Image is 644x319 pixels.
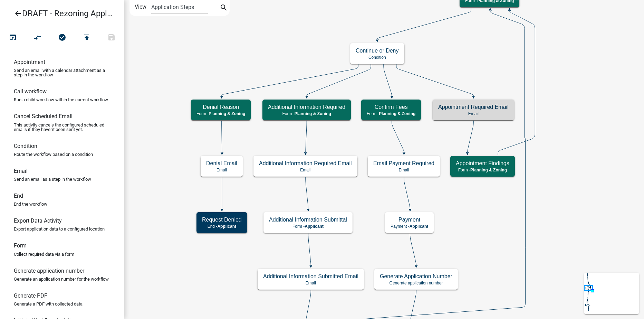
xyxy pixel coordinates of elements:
i: check_circle [58,33,66,43]
p: Run a child workflow within the current workflow [14,97,108,102]
p: Form - [269,224,347,229]
h6: Condition [14,143,37,149]
span: Applicant [305,224,324,229]
i: arrow_back [14,9,22,19]
span: Planning & Zoning [470,168,507,172]
span: Applicant [217,224,236,229]
button: Test Workflow [0,30,25,45]
p: Send an email with a calendar attachment as a step in the workflow [14,68,110,77]
p: End - [202,224,242,229]
i: publish [83,33,91,43]
p: Form - [196,111,245,116]
h5: Denial Email [206,160,237,167]
h5: Additional Information Required Email [259,160,352,167]
h5: Continue or Deny [356,47,399,54]
span: Planning & Zoning [379,111,415,116]
h5: Additional Information Submitted Email [263,273,358,280]
h6: Form [14,242,27,249]
i: save [107,33,116,43]
p: Route the workflow based on a condition [14,152,93,157]
button: Publish [74,30,99,45]
i: open_in_browser [9,33,17,43]
h5: Email Payment Required [373,160,434,167]
h5: Additional Information Required [268,104,345,110]
p: Generate application number [380,281,452,285]
button: search [218,3,229,14]
p: Export application data to a configured location [14,227,105,231]
p: Email [438,111,509,116]
div: Workflow actions [0,30,124,47]
h5: Denial Reason [196,104,245,110]
i: compare_arrows [33,33,42,43]
span: Applicant [410,224,429,229]
p: Email [373,168,434,172]
p: Condition [356,55,399,60]
h6: Generate application number [14,268,84,274]
h5: Appointment Required Email [438,104,509,110]
h5: Request Denied [202,216,242,223]
h5: Payment [391,216,428,223]
p: Generate a PDF with collected data [14,302,83,306]
h5: Appointment Findings [456,160,509,167]
h6: End [14,193,23,199]
h6: Generate PDF [14,292,47,299]
p: Generate an application number for the workflow [14,277,109,281]
h5: Confirm Fees [367,104,415,110]
span: Planning & Zoning [295,111,331,116]
p: This activity cancels the configured scheduled emails if they haven't been sent yet. [14,123,110,132]
h5: Generate Application Number [380,273,452,280]
p: Email [206,168,237,172]
p: End the workflow [14,202,47,206]
p: Payment - [391,224,428,229]
p: Email [263,281,358,285]
h6: Cancel Scheduled Email [14,113,73,120]
p: Form - [456,168,509,172]
button: No problems [50,30,75,45]
span: Planning & Zoning [209,111,245,116]
h6: Appointment [14,59,45,65]
p: Send an email as a step in the workflow [14,177,91,181]
h6: Call workflow [14,88,47,95]
button: Auto Layout [25,30,50,45]
h6: Export Data Activity [14,217,62,224]
button: Save [99,30,124,45]
h5: Additional Information Submittal [269,216,347,223]
h6: Email [14,168,28,174]
p: Collect required data via a form [14,252,74,256]
p: Form - [268,111,345,116]
p: Email [259,168,352,172]
a: DRAFT - Rezoning Application template [6,6,113,21]
p: Form - [367,111,415,116]
i: search [220,3,228,13]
